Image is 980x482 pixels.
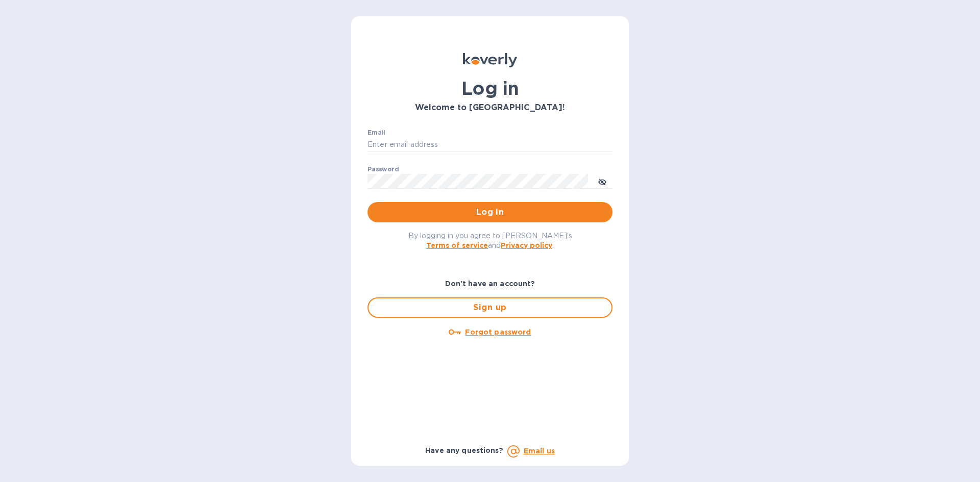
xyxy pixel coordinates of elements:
[463,53,517,67] img: Koverly
[367,297,612,318] button: Sign up
[445,280,535,288] b: Don't have an account?
[501,241,552,249] a: Privacy policy
[367,137,612,153] input: Enter email address
[524,447,555,455] a: Email us
[367,78,612,99] h1: Log in
[367,103,612,113] h3: Welcome to [GEOGRAPHIC_DATA]!
[465,328,531,336] u: Forgot password
[376,206,604,218] span: Log in
[426,241,488,249] a: Terms of service
[408,232,572,249] span: By logging in you agree to [PERSON_NAME]'s and .
[425,446,503,454] b: Have any questions?
[592,171,612,191] button: toggle password visibility
[377,301,603,314] span: Sign up
[367,202,612,222] button: Log in
[367,166,399,172] label: Password
[367,130,385,136] label: Email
